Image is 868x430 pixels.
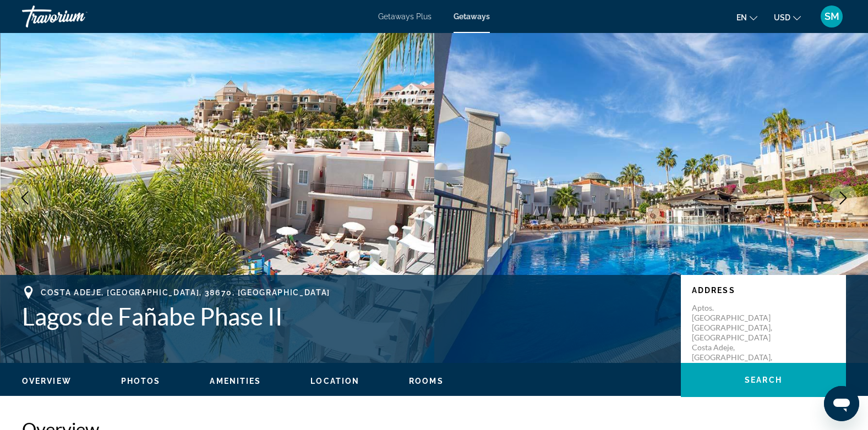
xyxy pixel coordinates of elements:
button: User Menu [817,5,846,28]
span: Amenities [210,377,261,385]
button: Change language [736,9,757,25]
button: Change currency [774,9,801,25]
button: Next image [829,184,857,212]
p: Aptos. [GEOGRAPHIC_DATA] [GEOGRAPHIC_DATA], [GEOGRAPHIC_DATA] Costa Adeje, [GEOGRAPHIC_DATA], 386... [692,303,780,382]
a: Getaways [454,12,490,21]
span: SM [825,11,839,22]
p: Address [692,286,835,295]
span: Costa Adeje, [GEOGRAPHIC_DATA], 38670, [GEOGRAPHIC_DATA] [41,288,330,297]
button: Rooms [409,376,444,386]
span: Rooms [409,377,444,385]
span: Location [310,377,359,385]
button: Photos [121,376,161,386]
button: Location [310,376,359,386]
span: Search [745,376,782,384]
button: Overview [22,376,72,386]
span: en [736,13,747,22]
button: Amenities [210,376,261,386]
button: Search [681,363,846,397]
span: USD [774,13,790,22]
a: Travorium [22,2,132,31]
a: Getaways Plus [378,12,432,21]
span: Overview [22,377,72,385]
span: Photos [121,377,161,385]
h1: Lagos de Fañabe Phase II [22,302,670,330]
iframe: Button to launch messaging window [824,386,859,421]
button: Previous image [11,184,39,212]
